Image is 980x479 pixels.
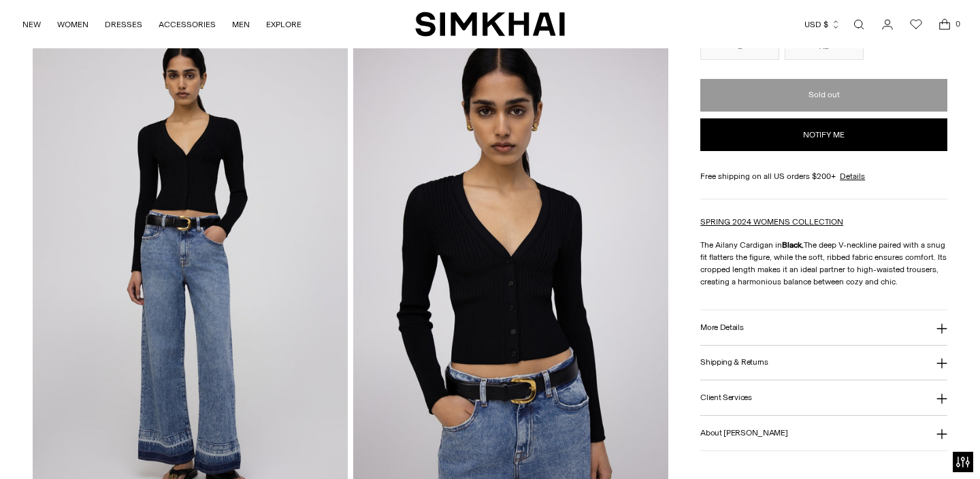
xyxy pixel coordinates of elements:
h3: About [PERSON_NAME] [700,429,787,437]
h3: Client Services [700,393,752,402]
a: Details [840,170,865,182]
a: ACCESSORIES [159,10,216,39]
a: SPRING 2024 WOMENS COLLECTION [700,217,843,227]
a: SIMKHAI [415,11,565,37]
a: Wishlist [902,11,930,38]
a: Open search modal [845,11,872,38]
a: NEW [22,10,41,39]
a: MEN [232,10,250,39]
button: Shipping & Returns [700,346,947,380]
h3: Shipping & Returns [700,358,768,367]
a: Open cart modal [931,11,958,38]
span: 0 [951,18,964,30]
div: Free shipping on all US orders $200+ [700,170,947,182]
button: Client Services [700,380,947,415]
button: Notify me [700,118,947,151]
p: The Ailany Cardigan in The deep V-neckline paired with a snug fit flatters the figure, while the ... [700,239,947,288]
h3: More Details [700,323,743,332]
button: USD $ [804,10,840,39]
a: Go to the account page [874,11,901,38]
button: More Details [700,310,947,345]
a: DRESSES [105,10,142,39]
a: EXPLORE [266,10,301,39]
strong: Black. [782,240,804,250]
a: WOMEN [57,10,88,39]
button: About [PERSON_NAME] [700,416,947,450]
